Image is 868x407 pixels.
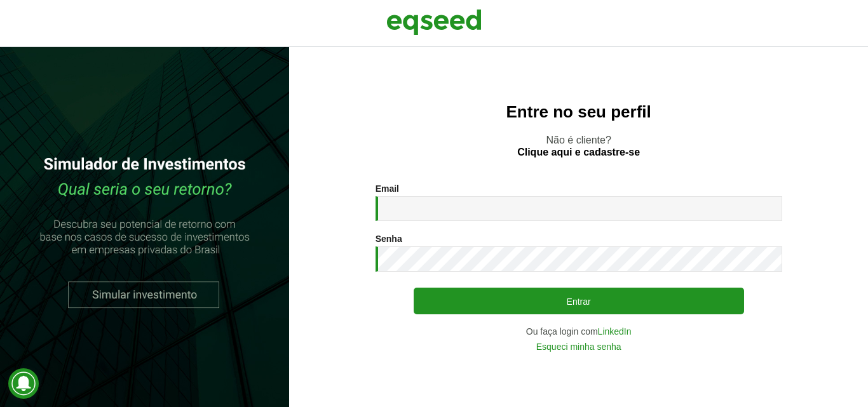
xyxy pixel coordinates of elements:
[414,288,744,314] button: Entrar
[315,134,843,158] p: Não é cliente?
[376,184,399,193] label: Email
[376,327,782,336] div: Ou faça login com
[517,147,640,157] a: Clique aqui e cadastre-se
[386,6,482,38] img: EqSeed Logo
[315,103,843,121] h2: Entre no seu perfil
[536,342,621,351] a: Esqueci minha senha
[598,327,632,336] a: LinkedIn
[376,234,402,243] label: Senha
